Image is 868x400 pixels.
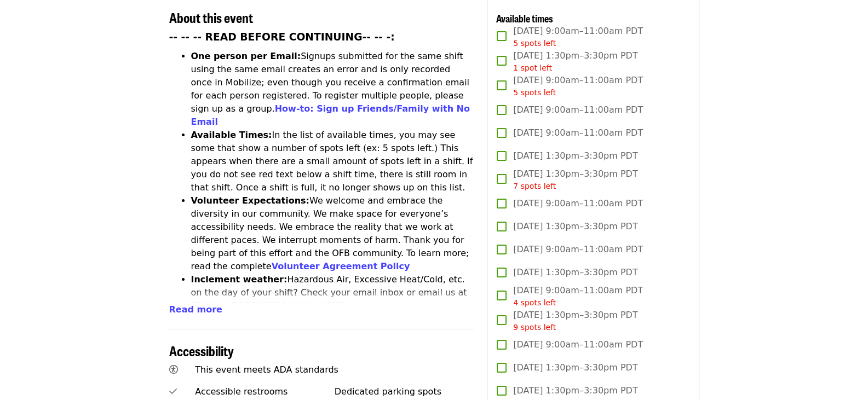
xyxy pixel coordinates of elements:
span: About this event [169,8,253,27]
span: Read more [169,304,222,315]
a: Volunteer Agreement Policy [272,261,410,271]
span: Available times [496,11,553,25]
strong: One person per Email: [191,51,301,61]
span: 5 spots left [513,88,556,97]
strong: Volunteer Expectations: [191,195,310,206]
strong: Available Times: [191,130,272,140]
li: Hazardous Air, Excessive Heat/Cold, etc. on the day of your shift? Check your email inbox or emai... [191,273,474,339]
span: This event meets ADA standards [195,364,338,375]
span: 7 spots left [513,182,556,190]
i: check icon [169,386,177,397]
span: [DATE] 1:30pm–3:30pm PDT [513,361,637,374]
span: [DATE] 1:30pm–3:30pm PDT [513,149,637,163]
span: [DATE] 9:00am–11:00am PDT [513,103,643,117]
span: 1 spot left [513,63,552,72]
div: Dedicated parking spots [335,385,474,398]
span: [DATE] 9:00am–11:00am PDT [513,126,643,140]
span: 4 spots left [513,298,556,307]
span: [DATE] 9:00am–11:00am PDT [513,243,643,256]
span: [DATE] 1:30pm–3:30pm PDT [513,309,637,333]
span: [DATE] 9:00am–11:00am PDT [513,25,643,49]
button: Read more [169,303,222,316]
li: In the list of available times, you may see some that show a number of spots left (ex: 5 spots le... [191,129,474,194]
span: [DATE] 1:30pm–3:30pm PDT [513,384,637,397]
a: How-to: Sign up Friends/Family with No Email [191,103,470,127]
span: [DATE] 9:00am–11:00am PDT [513,284,643,309]
span: 5 spots left [513,39,556,48]
span: [DATE] 9:00am–11:00am PDT [513,74,643,98]
span: [DATE] 1:30pm–3:30pm PDT [513,266,637,279]
span: 9 spots left [513,323,556,332]
span: Accessibility [169,341,234,360]
i: universal-access icon [169,364,178,375]
div: Accessible restrooms [195,385,335,398]
span: [DATE] 9:00am–11:00am PDT [513,338,643,351]
li: Signups submitted for the same shift using the same email creates an error and is only recorded o... [191,50,474,129]
strong: Inclement weather: [191,274,288,285]
strong: -- -- -- READ BEFORE CONTINUING-- -- -: [169,31,395,43]
span: [DATE] 9:00am–11:00am PDT [513,197,643,210]
span: [DATE] 1:30pm–3:30pm PDT [513,220,637,233]
span: [DATE] 1:30pm–3:30pm PDT [513,49,637,74]
li: We welcome and embrace the diversity in our community. We make space for everyone’s accessibility... [191,194,474,273]
span: [DATE] 1:30pm–3:30pm PDT [513,167,637,192]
